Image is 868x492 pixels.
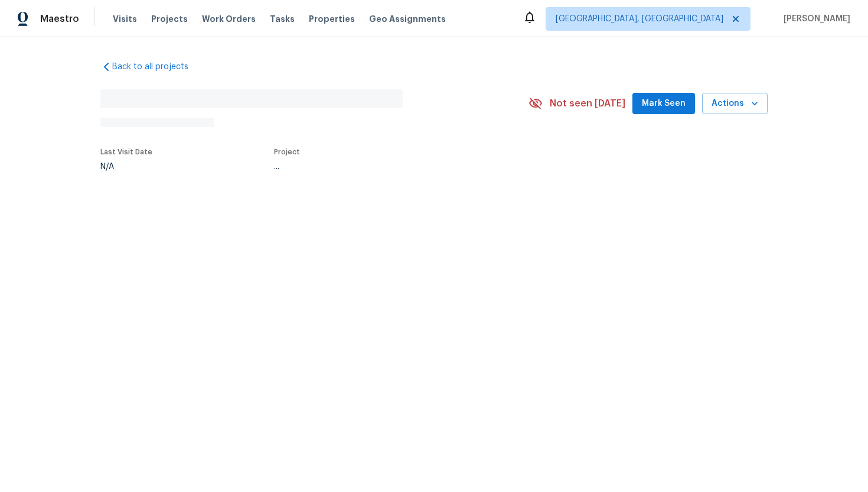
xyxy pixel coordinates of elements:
span: Geo Assignments [369,13,446,25]
span: Tasks [270,15,295,23]
span: Mark Seen [642,96,686,111]
span: Actions [712,96,758,111]
div: N/A [100,163,152,171]
span: Maestro [40,13,79,25]
button: Mark Seen [632,93,695,115]
span: Work Orders [202,13,256,25]
a: Back to all projects [100,61,214,73]
span: Not seen [DATE] [550,98,625,109]
button: Actions [702,93,768,115]
span: Visits [113,13,137,25]
span: Projects [151,13,188,25]
span: Last Visit Date [100,148,152,156]
span: Properties [309,13,355,25]
div: ... [274,163,501,171]
span: [GEOGRAPHIC_DATA], [GEOGRAPHIC_DATA] [556,13,723,25]
span: Project [274,148,300,156]
span: [PERSON_NAME] [779,13,850,25]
